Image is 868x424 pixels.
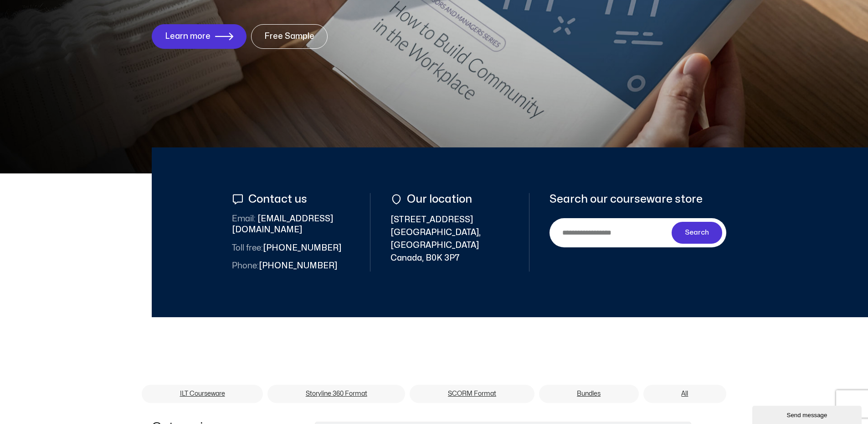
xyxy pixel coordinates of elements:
[672,222,723,244] button: Search
[405,193,472,205] span: Our location
[410,385,534,403] a: SCORM Format
[246,193,307,205] span: Contact us
[142,385,726,406] nav: Menu
[232,243,341,254] span: [PHONE_NUMBER]
[267,385,405,403] a: Storyline 360 Format
[685,227,709,238] span: Search
[232,215,256,223] span: Email:
[264,32,314,41] span: Free Sample
[152,24,247,49] a: Learn more
[165,32,211,41] span: Learn more
[539,385,639,403] a: Bundles
[232,244,263,252] span: Toll free:
[232,262,259,270] span: Phone:
[142,385,263,403] a: ILT Courseware
[643,385,726,403] a: All
[232,261,337,272] span: [PHONE_NUMBER]
[251,24,328,49] a: Free Sample
[390,214,509,265] span: [STREET_ADDRESS] [GEOGRAPHIC_DATA], [GEOGRAPHIC_DATA] Canada, B0K 3P7
[550,193,703,205] span: Search our courseware store
[232,214,350,236] span: [EMAIL_ADDRESS][DOMAIN_NAME]
[752,404,863,424] iframe: chat widget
